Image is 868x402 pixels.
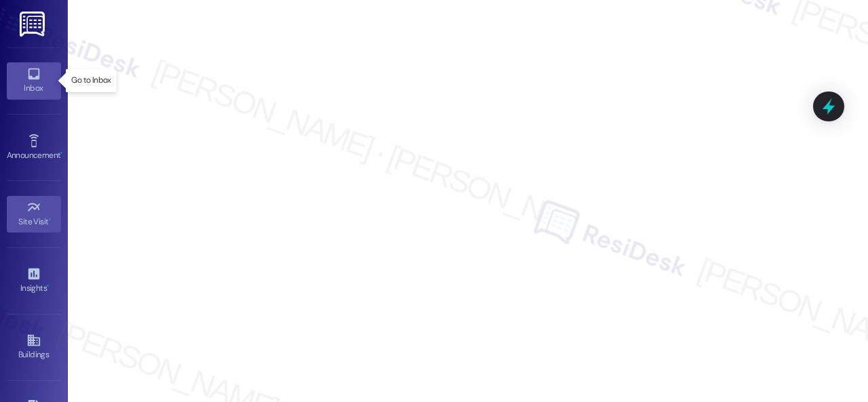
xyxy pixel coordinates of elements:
[60,148,62,158] span: •
[71,75,111,86] p: Go to Inbox
[20,12,47,37] img: ResiDesk Logo
[7,262,61,299] a: Insights •
[7,329,61,365] a: Buildings
[7,196,61,233] a: Site Visit •
[47,281,49,291] span: •
[49,215,51,224] span: •
[7,62,61,99] a: Inbox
